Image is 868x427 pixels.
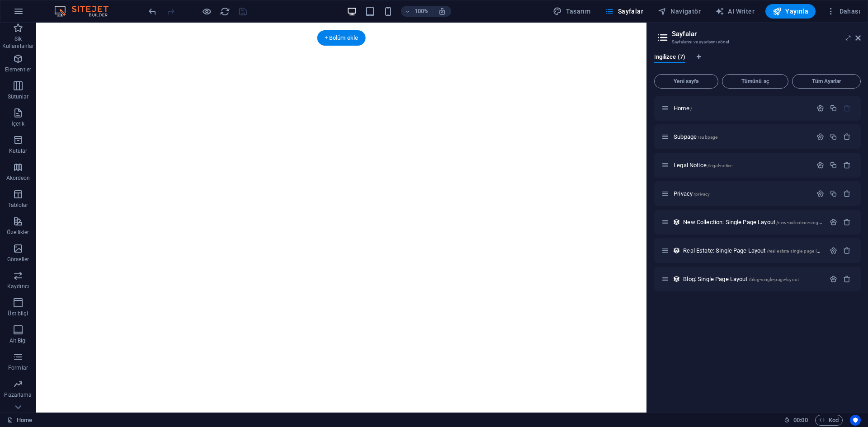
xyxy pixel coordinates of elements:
[654,53,861,70] div: Dil Sekmeleri
[5,66,31,73] p: Elementler
[698,135,717,140] span: /subpage
[549,4,594,19] div: Tasarım (Ctrl+Alt+Y)
[712,4,758,19] button: AI Writer
[690,106,692,111] span: /
[658,7,701,16] span: Navigatör
[680,276,825,282] div: Blog: Single Page Layout/blog-single-page-layout
[401,6,433,17] button: 100%
[673,275,680,283] div: Bu düzen, bu koleksiyonun tüm ögeleri (örn: bir blog paylaşımı) için şablon olarak kullanılır. Bi...
[693,192,710,197] span: /privacy
[654,74,718,89] button: Yeni sayfa
[8,93,29,100] p: Sütunlar
[553,7,590,16] span: Tasarım
[815,415,843,426] button: Kod
[819,415,839,426] span: Kod
[816,133,824,141] div: Ayarlar
[605,7,643,16] span: Sayfalar
[850,415,861,426] button: Usercentrics
[6,174,30,182] p: Akordeon
[7,415,32,426] a: Seçimi iptal etmek için tıkla. Sayfaları açmak için çift tıkla
[776,220,847,225] span: /new-collection-single-page-layout
[800,417,801,423] span: :
[4,391,32,399] p: Pazarlama
[843,133,851,141] div: Sil
[843,161,851,169] div: Sil
[830,275,837,283] div: Ayarlar
[654,52,685,64] span: İngilizce (7)
[767,249,828,253] span: /real-estate-single-page-layout
[220,6,230,17] i: Sayfayı yeniden yükleyin
[52,6,120,17] img: Editor Logo
[843,218,851,226] div: Sil
[816,161,824,169] div: Ayarlar
[8,202,28,209] p: Tablolar
[749,277,799,282] span: /blog-single-page-layout
[8,364,28,371] p: Formlar
[784,415,808,426] h6: Oturum süresi
[7,229,29,236] p: Özellikler
[7,256,29,263] p: Görseller
[671,105,812,111] div: Home/
[680,248,825,253] div: Real Estate: Single Page Layout/real-estate-single-page-layout
[601,4,647,19] button: Sayfalar
[415,6,429,17] h6: 100%
[796,79,857,84] span: Tüm Ayarlar
[9,337,27,344] p: Alt Bigi
[683,219,847,225] span: New Collection: Single Page Layout
[219,6,230,17] button: reload
[823,4,864,19] button: Dahası
[843,190,851,197] div: Sil
[147,6,158,17] button: undo
[11,120,24,127] p: İçerik
[792,74,861,89] button: Tüm Ayarlar
[830,218,837,226] div: Ayarlar
[672,38,843,46] h3: Sayfalarını ve ayarlarını yönet
[654,4,704,19] button: Navigatör
[830,161,837,169] div: Çoğalt
[680,219,825,225] div: New Collection: Single Page Layout/new-collection-single-page-layout
[843,104,851,112] div: Başlangıç sayfası silinemez
[830,104,837,112] div: Çoğalt
[317,30,366,46] div: + Bölüm ekle
[830,247,837,254] div: Ayarlar
[674,133,717,140] span: Subpage
[658,79,714,84] span: Yeni sayfa
[674,162,732,169] span: Legal Notice
[8,310,28,317] p: Üst bilgi
[671,134,812,140] div: Subpage/subpage
[674,190,710,197] span: Privacy
[830,190,837,197] div: Çoğalt
[765,4,816,19] button: Yayınla
[674,105,692,112] span: Sayfayı açmak için tıkla
[9,147,28,155] p: Kutular
[673,218,680,226] div: Bu düzen, bu koleksiyonun tüm ögeleri (örn: bir blog paylaşımı) için şablon olarak kullanılır. Bi...
[147,6,158,17] i: Geri al: Elementleri taşı (Ctrl+Z)
[549,4,594,19] button: Tasarım
[830,133,837,141] div: Çoğalt
[816,190,824,197] div: Ayarlar
[708,163,733,168] span: /legal-notice
[715,7,755,16] span: AI Writer
[672,30,861,38] h2: Sayfalar
[793,415,807,426] span: 00 00
[671,162,812,168] div: Legal Notice/legal-notice
[673,247,680,254] div: Bu düzen, bu koleksiyonun tüm ögeleri (örn: bir blog paylaşımı) için şablon olarak kullanılır. Bi...
[671,191,812,197] div: Privacy/privacy
[683,276,799,282] span: Sayfayı açmak için tıkla
[816,104,824,112] div: Ayarlar
[843,275,851,283] div: Sil
[7,283,29,290] p: Kaydırıcı
[722,74,789,89] button: Tümünü aç
[683,247,828,254] span: Sayfayı açmak için tıkla
[726,79,785,84] span: Tümünü aç
[843,247,851,254] div: Sil
[773,7,808,16] span: Yayınla
[826,7,860,16] span: Dahası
